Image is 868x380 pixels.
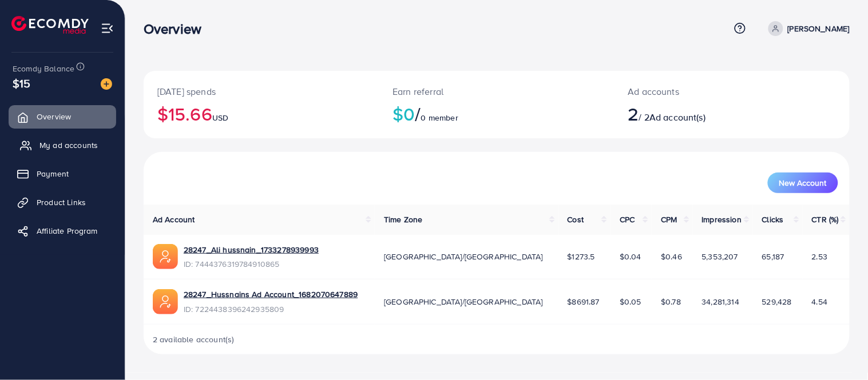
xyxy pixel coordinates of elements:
span: CPM [661,214,677,225]
a: Product Links [9,191,116,214]
a: My ad accounts [9,134,116,157]
span: $1273.5 [568,251,595,262]
span: / [415,101,421,127]
a: 28247_Hussnains Ad Account_1682070647889 [184,289,358,300]
span: 2 available account(s) [153,334,235,345]
span: CTR (%) [812,214,839,225]
span: 0 member [421,112,458,123]
span: $0.05 [620,296,641,307]
span: 34,281,314 [702,296,740,307]
span: $8691.87 [568,296,600,307]
a: [PERSON_NAME] [764,21,850,36]
span: Cost [568,214,584,225]
img: logo [11,16,89,34]
button: New Account [768,173,838,193]
img: ic-ads-acc.e4c84228.svg [153,244,178,269]
span: ID: 7444376319784910865 [184,258,319,270]
span: $0.46 [661,251,682,262]
img: ic-ads-acc.e4c84228.svg [153,289,178,314]
span: My ad accounts [39,139,98,151]
span: CPC [620,214,635,225]
span: Impression [702,214,742,225]
a: Affiliate Program [9,219,116,242]
span: Ad account(s) [649,111,706,123]
img: image [101,78,112,90]
span: 65,187 [762,251,784,262]
p: Ad accounts [628,85,778,98]
a: 28247_Ali hussnain_1733278939993 [184,244,319,255]
a: Payment [9,162,116,185]
span: [GEOGRAPHIC_DATA]/[GEOGRAPHIC_DATA] [384,296,543,307]
span: [GEOGRAPHIC_DATA]/[GEOGRAPHIC_DATA] [384,251,543,262]
span: USD [212,112,228,123]
p: [PERSON_NAME] [788,22,850,35]
h3: Overview [144,21,211,37]
span: Ecomdy Balance [13,63,74,74]
span: Affiliate Program [37,225,98,237]
span: $0.04 [620,251,641,262]
span: New Account [779,179,827,187]
span: Product Links [37,197,86,208]
span: 4.54 [812,296,828,307]
a: Overview [9,105,116,128]
span: Clicks [762,214,784,225]
p: [DATE] spends [157,85,365,98]
span: Payment [37,168,69,179]
p: Earn referral [393,85,600,98]
img: menu [101,22,114,35]
span: ID: 7224438396242935809 [184,303,358,315]
span: Ad Account [153,214,195,225]
span: 2 [628,101,639,127]
iframe: Chat [819,329,859,371]
span: 5,353,207 [702,251,738,262]
span: $15 [13,75,30,91]
h2: $15.66 [157,103,365,125]
h2: $0 [393,103,600,125]
span: Time Zone [384,214,422,225]
span: 529,428 [762,296,792,307]
span: 2.53 [812,251,828,262]
span: Overview [37,111,71,122]
span: $0.78 [661,296,681,307]
h2: / 2 [628,103,778,125]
